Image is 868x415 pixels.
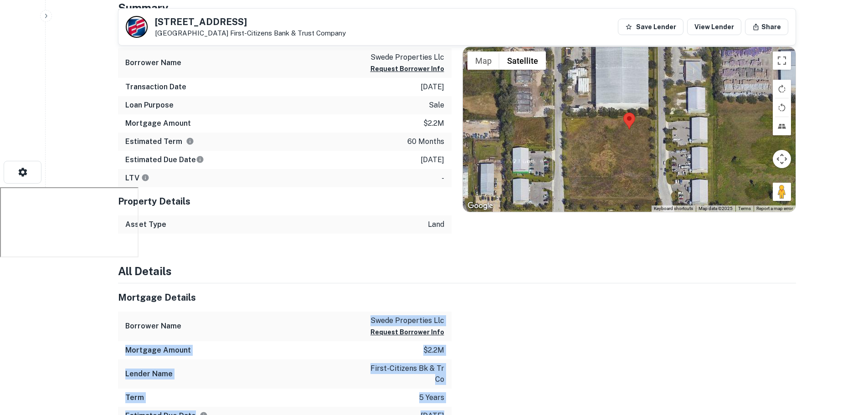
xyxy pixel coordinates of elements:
[419,392,444,403] p: 5 years
[125,154,204,165] h6: Estimated Due Date
[654,205,693,212] button: Keyboard shortcuts
[499,51,546,70] button: Show satellite imagery
[773,183,791,201] button: Drag Pegman onto the map to open Street View
[196,155,204,164] svg: Estimate is based on a standard schedule for this type of loan.
[428,219,444,230] p: land
[362,363,444,385] p: first-citizens bk & tr co
[125,173,149,184] h6: LTV
[773,98,791,117] button: Rotate map counterclockwise
[155,17,346,26] h5: [STREET_ADDRESS]
[465,200,495,212] img: Google
[699,206,733,211] span: Map data ©2025
[738,206,751,211] a: Terms (opens in new tab)
[773,150,791,168] button: Map camera controls
[125,345,191,356] h6: Mortgage Amount
[822,342,868,386] iframe: Chat Widget
[423,345,444,356] p: $2.2m
[186,137,194,145] svg: Term is based on a standard schedule for this type of loan.
[687,19,741,35] a: View Lender
[467,51,499,70] button: Show street map
[773,51,791,70] button: Toggle fullscreen view
[429,100,444,111] p: sale
[370,52,444,63] p: swede properties llc
[421,82,444,92] p: [DATE]
[756,206,793,211] a: Report a map error
[125,118,191,129] h6: Mortgage Amount
[125,136,194,147] h6: Estimated Term
[125,82,186,92] h6: Transaction Date
[465,200,495,212] a: Open this area in Google Maps (opens a new window)
[125,219,166,230] h6: Asset Type
[442,173,444,184] p: -
[125,369,173,379] h6: Lender Name
[370,315,444,326] p: swede properties llc
[370,63,444,74] button: Request Borrower Info
[118,263,796,279] h4: All Details
[745,19,788,35] button: Share
[618,19,683,35] button: Save Lender
[370,327,444,338] button: Request Borrower Info
[125,57,181,68] h6: Borrower Name
[125,100,174,111] h6: Loan Purpose
[773,80,791,98] button: Rotate map clockwise
[125,392,144,403] h6: Term
[230,29,346,37] a: First-citizens Bank & Trust Company
[421,154,444,165] p: [DATE]
[155,29,346,37] p: [GEOGRAPHIC_DATA]
[407,136,444,147] p: 60 months
[118,291,452,304] h5: Mortgage Details
[125,321,181,332] h6: Borrower Name
[423,118,444,129] p: $2.2m
[141,174,149,182] svg: LTVs displayed on the website are for informational purposes only and may be reported incorrectly...
[773,117,791,135] button: Tilt map
[118,195,452,208] h5: Property Details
